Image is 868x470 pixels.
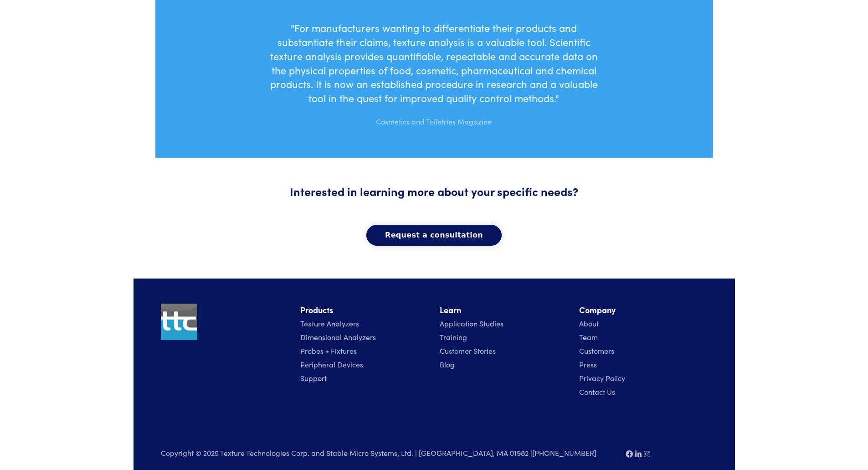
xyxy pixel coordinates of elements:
a: Support [300,373,327,383]
a: Contact Us [579,387,615,397]
a: Texture Analyzers [300,318,359,328]
img: ttc_logo_1x1_v1.0.png [161,304,197,340]
a: Customers [579,346,614,356]
p: Copyright © 2025 Texture Technologies Corp. and Stable Micro Systems, Ltd. | [GEOGRAPHIC_DATA], M... [161,447,615,459]
li: Company [579,304,708,317]
a: Team [579,332,598,342]
h6: "For manufacturers wanting to differentiate their products and substantiate their claims, texture... [269,21,599,105]
a: Training [440,332,467,342]
button: Request a consultation [366,225,502,246]
li: Products [300,304,429,317]
a: [PHONE_NUMBER] [532,448,596,458]
p: Cosmetics and Toiletries Magazine [269,109,599,128]
a: Dimensional Analyzers [300,332,376,342]
h5: Interested in learning more about your specific needs? [207,183,661,199]
a: Privacy Policy [579,373,625,383]
a: About [579,318,599,328]
a: Probes + Fixtures [300,346,357,356]
a: Customer Stories [440,346,496,356]
a: Blog [440,359,455,369]
a: Application Studies [440,318,503,328]
a: Press [579,359,597,369]
li: Learn [440,304,568,317]
a: Peripheral Devices [300,359,363,369]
